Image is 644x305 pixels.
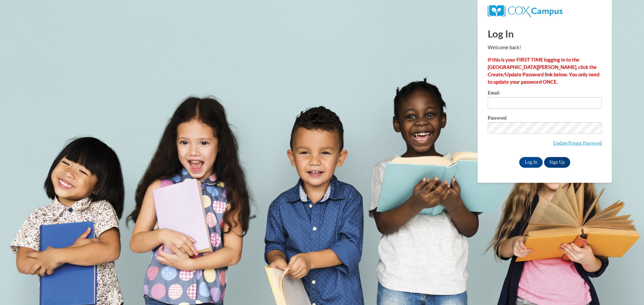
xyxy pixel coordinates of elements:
a: Sign Up [544,157,570,168]
img: COX Campus [488,5,562,17]
label: Email [488,90,602,97]
a: COX Campus [488,8,562,13]
p: Welcome back! [488,44,602,51]
strong: If this is your FIRST TIME logging in to the [GEOGRAPHIC_DATA][PERSON_NAME], click the Create/Upd... [488,57,599,85]
input: Log In [519,157,543,168]
label: Password [488,116,602,122]
h1: Log In [488,27,602,41]
a: Update/Forgot Password [553,140,602,146]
